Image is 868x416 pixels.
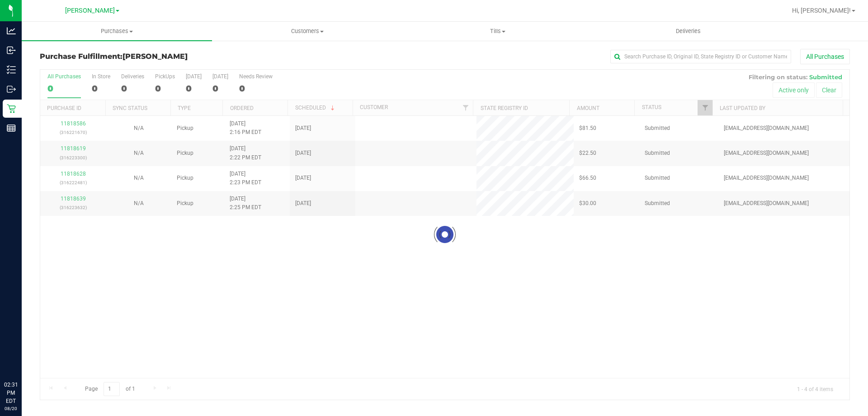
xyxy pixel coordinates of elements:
iframe: Resource center [9,344,36,371]
span: Customers [212,27,402,35]
button: All Purchases [800,49,850,64]
span: Tills [403,27,592,35]
inline-svg: Inbound [7,46,16,55]
inline-svg: Inventory [7,65,16,74]
inline-svg: Reports [7,124,16,133]
span: Deliveries [664,27,713,35]
inline-svg: Retail [7,104,16,113]
span: [PERSON_NAME] [123,52,188,61]
p: 02:31 PM EDT [4,381,18,405]
a: Customers [212,22,402,41]
p: 08/20 [4,405,18,412]
h3: Purchase Fulfillment: [40,53,310,61]
input: Search Purchase ID, Original ID, State Registry ID or Customer Name... [610,50,791,63]
span: Purchases [22,27,212,35]
a: Purchases [22,22,212,41]
a: Deliveries [593,22,783,41]
a: Tills [402,22,593,41]
span: [PERSON_NAME] [65,7,115,14]
inline-svg: Outbound [7,85,16,94]
span: Hi, [PERSON_NAME]! [792,7,851,14]
inline-svg: Analytics [7,26,16,35]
